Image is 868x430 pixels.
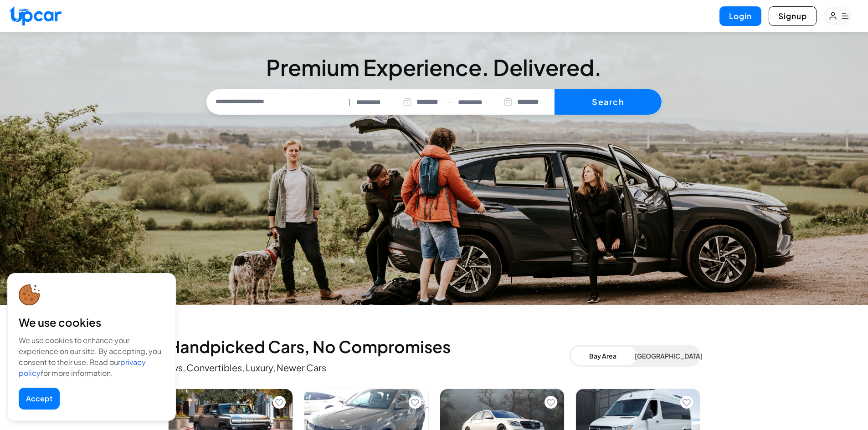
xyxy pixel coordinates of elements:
h2: Handpicked Cars, No Compromises [168,338,569,356]
button: Accept [19,388,60,410]
button: Search [555,89,662,115]
button: Signup [769,6,817,26]
button: Bay Area [571,347,635,365]
span: | [349,97,351,107]
img: Upcar Logo [9,6,62,25]
p: Evs, Convertibles, Luxury, Newer Cars [168,361,569,374]
span: — [447,97,452,107]
button: [GEOGRAPHIC_DATA] [635,347,699,365]
button: Add to favorites [544,396,557,409]
div: We use cookies [19,315,164,329]
div: We use cookies to enhance your experience on our site. By accepting, you consent to their use. Re... [19,335,164,379]
h3: Premium Experience. Delivered. [206,56,662,78]
button: Login [719,6,761,26]
button: Add to favorites [273,396,286,409]
button: Add to favorites [680,396,693,409]
button: Add to favorites [409,396,421,409]
img: cookie-icon.svg [19,284,40,306]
